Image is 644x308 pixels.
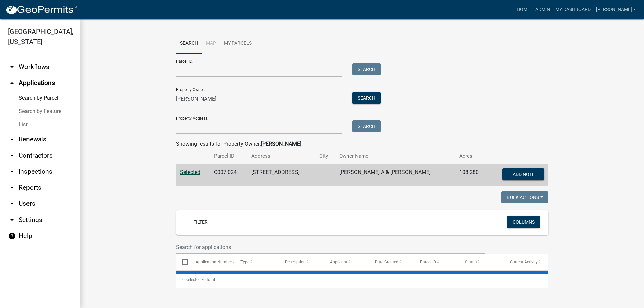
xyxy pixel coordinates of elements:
[184,216,213,228] a: + Filter
[335,164,455,186] td: [PERSON_NAME] A & [PERSON_NAME]
[352,63,381,75] button: Search
[176,254,189,270] datatable-header-cell: Select
[507,216,540,228] button: Columns
[315,148,335,164] th: City
[8,200,16,208] i: arrow_drop_down
[210,148,247,164] th: Parcel ID
[176,240,485,254] input: Search for applications
[8,216,16,224] i: arrow_drop_down
[502,168,544,180] button: Add Note
[176,33,202,54] a: Search
[240,260,249,264] span: Type
[369,254,414,270] datatable-header-cell: Date Created
[420,260,436,264] span: Parcel ID
[189,254,234,270] datatable-header-cell: Application Number
[352,92,381,104] button: Search
[8,135,16,143] i: arrow_drop_down
[8,168,16,176] i: arrow_drop_down
[459,254,503,270] datatable-header-cell: Status
[279,254,324,270] datatable-header-cell: Description
[182,277,203,282] span: 0 selected /
[533,3,553,16] a: Admin
[261,141,301,147] strong: [PERSON_NAME]
[553,3,593,16] a: My Dashboard
[8,232,16,240] i: help
[247,164,315,186] td: [STREET_ADDRESS]
[593,3,639,16] a: [PERSON_NAME]
[196,260,232,264] span: Application Number
[465,260,477,264] span: Status
[510,260,538,264] span: Current Activity
[455,164,488,186] td: 108.280
[512,172,534,177] span: Add Note
[247,148,315,164] th: Address
[352,120,381,132] button: Search
[234,254,279,270] datatable-header-cell: Type
[285,260,306,264] span: Description
[501,191,548,203] button: Bulk Actions
[220,33,256,54] a: My Parcels
[503,254,548,270] datatable-header-cell: Current Activity
[514,3,533,16] a: Home
[176,140,548,148] div: Showing results for Property Owner:
[8,151,16,160] i: arrow_drop_down
[8,63,16,71] i: arrow_drop_down
[176,271,548,288] div: 0 total
[210,164,247,186] td: C007 024
[324,254,369,270] datatable-header-cell: Applicant
[335,148,455,164] th: Owner Name
[180,169,200,175] a: Selected
[8,79,16,87] i: arrow_drop_up
[8,184,16,192] i: arrow_drop_down
[455,148,488,164] th: Acres
[414,254,459,270] datatable-header-cell: Parcel ID
[330,260,347,264] span: Applicant
[375,260,398,264] span: Date Created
